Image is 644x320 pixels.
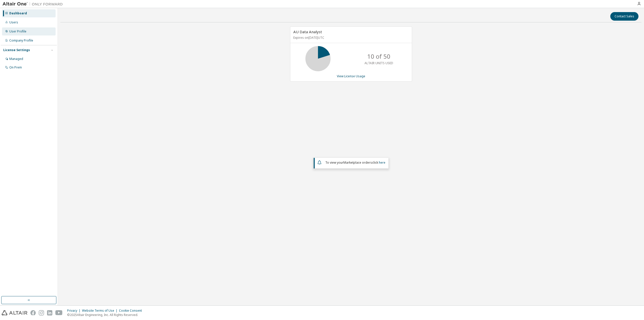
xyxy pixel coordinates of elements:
[9,29,26,33] div: User Profile
[610,12,638,21] button: Contact Sales
[337,74,365,78] a: View License Usage
[3,48,30,52] div: License Settings
[343,160,372,165] em: Marketplace orders
[367,52,390,61] p: 10 of 50
[365,61,393,65] p: ALTAIR UNITS USED
[30,310,36,315] img: facebook.svg
[39,310,44,315] img: instagram.svg
[55,310,63,315] img: youtube.svg
[67,309,82,313] div: Privacy
[9,20,18,24] div: Users
[9,11,27,15] div: Dashboard
[9,57,23,61] div: Managed
[9,39,33,43] div: Company Profile
[3,2,65,7] img: Altair One
[9,65,22,69] div: On Prem
[119,309,145,313] div: Cookie Consent
[293,29,322,34] span: AU Data Analyst
[379,160,385,165] a: here
[2,310,27,315] img: altair_logo.svg
[293,35,408,40] p: Expires on [DATE] UTC
[67,313,145,317] p: © 2025 Altair Engineering, Inc. All Rights Reserved.
[82,309,119,313] div: Website Terms of Use
[325,160,385,165] span: To view your click
[47,310,52,315] img: linkedin.svg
